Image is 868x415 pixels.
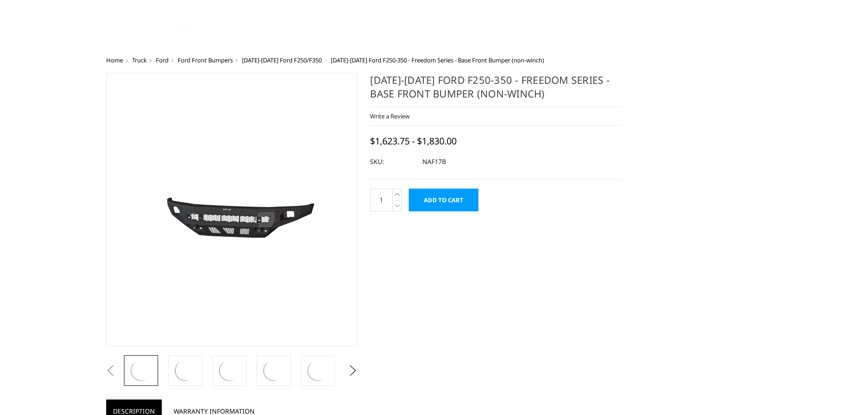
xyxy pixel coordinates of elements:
a: Cart 0 [711,20,734,45]
span: Cart [711,28,726,36]
a: Home [296,30,315,47]
a: Home [106,56,123,64]
a: SEMA Show [496,30,535,47]
h1: [DATE]-[DATE] Ford F250-350 - Freedom Series - Base Front Bumper (non-winch) [370,73,621,107]
a: 2017-2022 Ford F250-350 - Freedom Series - Base Front Bumper (non-winch) [106,73,358,346]
a: Dealers [443,30,478,47]
button: Next [346,364,360,378]
span: Account [678,28,708,36]
img: 2017-2022 Ford F250-350 - Freedom Series - Base Front Bumper (non-winch) [118,155,345,264]
a: News [554,30,572,47]
input: Add to Cart [409,189,478,211]
a: Truck [132,56,147,64]
a: Account [678,20,708,45]
img: 2017-2022 Ford F250-350 - Freedom Series - Base Front Bumper (non-winch) [173,358,198,383]
img: 2017-2022 Ford F250-350 - Freedom Series - Base Front Bumper (non-winch) [128,358,154,383]
a: Support [389,30,425,47]
img: Multiple lighting options [261,358,286,383]
dd: NAF17B [422,154,446,170]
span: $1,623.75 - $1,830.00 [370,135,457,147]
img: BODYGUARD BUMPERS [106,23,204,42]
a: shop all [334,30,370,47]
span: 0 [728,29,734,36]
dt: SKU: [370,154,416,170]
img: 2017-2022 Ford F250-350 - Freedom Series - Base Front Bumper (non-winch) [305,358,330,383]
span: [DATE]-[DATE] Ford F250-350 - Freedom Series - Base Front Bumper (non-winch) [331,56,544,64]
a: Ford Front Bumpers [178,56,233,64]
a: More Info [485,5,515,14]
a: Ford [156,56,169,64]
a: Write a Review [370,112,410,120]
img: 2017-2022 Ford F250-350 - Freedom Series - Base Front Bumper (non-winch) [217,358,242,383]
a: [DATE]-[DATE] Ford F250/F350 [242,56,322,64]
button: Previous [104,364,118,378]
